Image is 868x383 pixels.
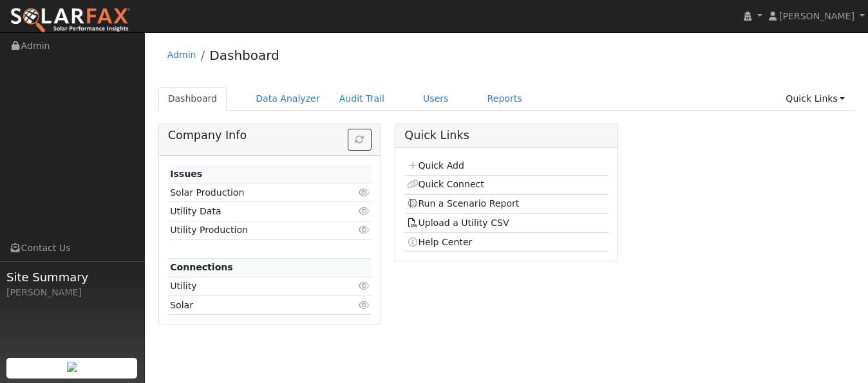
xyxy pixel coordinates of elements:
img: SolarFax [10,7,131,34]
i: Click to view [358,225,370,234]
a: Data Analyzer [246,87,330,111]
td: Utility Data [168,202,339,221]
a: Audit Trail [330,87,394,111]
img: retrieve [67,362,77,372]
a: Quick Connect [407,179,484,189]
i: Click to view [358,207,370,216]
a: Dashboard [209,48,279,63]
a: Users [413,87,458,111]
h5: Quick Links [404,129,608,142]
a: Dashboard [158,87,227,111]
h5: Company Info [168,129,372,142]
strong: Issues [170,169,202,179]
i: Click to view [358,301,370,310]
a: Reports [478,87,532,111]
a: Admin [167,50,196,60]
td: Utility Production [168,221,339,239]
span: Site Summary [6,268,138,286]
td: Utility [168,277,339,295]
a: Quick Links [776,87,854,111]
a: Quick Add [407,160,464,171]
i: Click to view [358,188,370,197]
span: [PERSON_NAME] [779,11,854,21]
td: Solar [168,296,339,315]
a: Help Center [407,237,473,247]
a: Upload a Utility CSV [407,218,509,228]
div: [PERSON_NAME] [6,286,138,299]
i: Click to view [358,281,370,290]
a: Run a Scenario Report [407,198,520,209]
strong: Connections [170,262,233,272]
td: Solar Production [168,183,339,202]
